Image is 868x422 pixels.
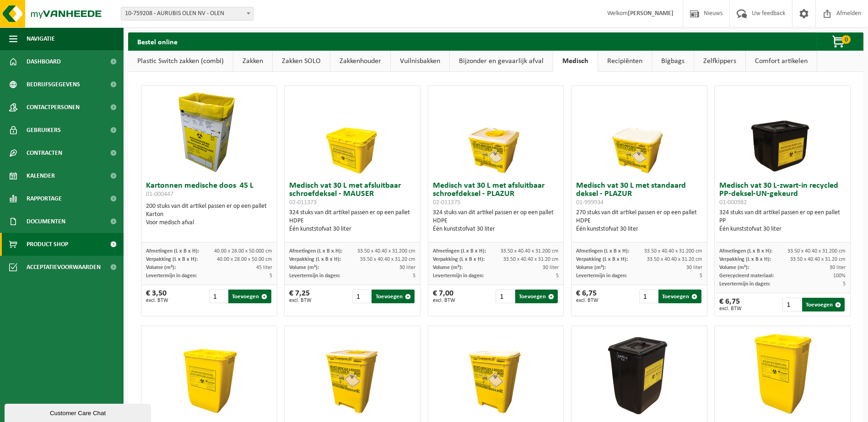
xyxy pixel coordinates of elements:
input: 1 [639,290,658,303]
span: Levertermijn in dagen: [146,273,197,279]
span: Bedrijfsgegevens [27,73,80,96]
a: Medisch [553,51,598,72]
div: 200 stuks van dit artikel passen er op een pallet [146,202,272,227]
div: PP [719,217,846,225]
span: 33.50 x 40.40 x 31.20 cm [647,257,702,262]
a: Zakken SOLO [273,51,330,72]
span: Volume (m³): [433,265,463,270]
span: excl. BTW [719,306,742,311]
span: Afmetingen (L x B x H): [433,248,486,254]
h3: Medisch vat 30 L met afsluitbaar schroefdeksel - PLAZUR [433,182,559,206]
span: Navigatie [27,27,55,50]
div: € 6,75 [576,290,598,303]
div: 324 stuks van dit artikel passen er op een pallet [289,209,415,233]
strong: [PERSON_NAME] [628,10,674,17]
a: Zakkenhouder [330,51,390,72]
span: Documenten [27,210,65,233]
span: Levertermijn in dagen: [719,281,770,287]
a: Zakken [233,51,272,72]
a: Bijzonder en gevaarlijk afval [450,51,553,72]
span: 5 [413,273,415,279]
span: Verpakking (L x B x H): [719,257,771,262]
span: 33.50 x 40.40 x 31.200 cm [644,248,702,254]
span: 30 liter [543,265,559,270]
span: Volume (m³): [719,265,749,270]
img: 02-011373 [307,86,398,177]
h3: Kartonnen medische doos 45 L [146,182,272,200]
span: excl. BTW [433,298,455,303]
span: Volume (m³): [289,265,319,270]
div: 324 stuks van dit artikel passen er op een pallet [719,209,846,233]
span: 10-759208 - AURUBIS OLEN NV - OLEN [121,7,253,21]
h3: Medisch vat 30 L-zwart-in recycled PP-deksel-UN-gekeurd [719,182,846,206]
span: 33.50 x 40.40 x 31.200 cm [501,248,559,254]
span: Dashboard [27,50,61,73]
span: Contactpersonen [27,96,80,119]
a: Comfort artikelen [746,51,817,72]
img: 01-999934 [593,86,685,177]
button: 0 [817,32,863,51]
span: Afmetingen (L x B x H): [576,248,629,254]
img: 01-000447 [163,86,255,177]
span: 5 [843,281,846,287]
span: 30 liter [686,265,702,270]
div: € 3,50 [146,290,168,303]
span: 100% [833,273,846,279]
span: Levertermijn in dagen: [289,273,340,279]
div: Karton [146,211,272,219]
a: Recipiënten [598,51,652,72]
a: Zelfkippers [694,51,745,72]
div: € 7,25 [289,290,312,303]
span: 01-999934 [576,199,604,206]
h3: Medisch vat 30 L met afsluitbaar schroefdeksel - MAUSER [289,182,415,206]
span: Product Shop [27,233,68,256]
span: Verpakking (L x B x H): [576,257,628,262]
span: 01-000982 [719,199,747,206]
img: 02-011378 [163,326,255,417]
span: Gebruikers [27,119,61,142]
h3: Medisch vat 30 L met standaard deksel - PLAZUR [576,182,702,206]
span: 33.50 x 40.40 x 31.20 cm [503,257,559,262]
span: Levertermijn in dagen: [433,273,484,279]
span: 30 liter [399,265,415,270]
div: Één kunststofvat 30 liter [719,225,846,233]
span: 02-011375 [433,199,460,206]
span: 5 [700,273,702,279]
span: 33.50 x 40.40 x 31.200 cm [357,248,415,254]
input: 1 [209,290,227,303]
img: 01-999935 [450,326,541,417]
span: excl. BTW [576,298,598,303]
span: excl. BTW [289,298,312,303]
div: HDPE [576,217,702,225]
iframe: chat widget [5,402,153,422]
span: 33.50 x 40.40 x 31.20 cm [360,257,415,262]
div: 270 stuks van dit artikel passen er op een pallet [576,209,702,233]
span: 30 liter [830,265,846,270]
span: Verpakking (L x B x H): [433,257,485,262]
h2: Bestel online [128,32,187,50]
button: Toevoegen [658,290,701,303]
div: HDPE [289,217,415,225]
span: Afmetingen (L x B x H): [719,248,772,254]
input: 1 [496,290,514,303]
div: € 6,75 [719,298,742,311]
img: 02-011376 [737,326,828,417]
div: Voor medisch afval [146,219,272,227]
span: Verpakking (L x B x H): [289,257,341,262]
a: Bigbags [652,51,694,72]
div: Één kunststofvat 30 liter [576,225,702,233]
div: € 7,00 [433,290,455,303]
span: Kalender [27,164,55,187]
div: Één kunststofvat 30 liter [433,225,559,233]
span: 5 [556,273,559,279]
span: Rapportage [27,187,62,210]
img: 02-011375 [450,86,541,177]
span: Volume (m³): [576,265,606,270]
span: 5 [270,273,272,279]
span: 40.00 x 28.00 x 50.00 cm [217,257,272,262]
span: excl. BTW [146,298,168,303]
input: 1 [782,298,801,311]
span: Afmetingen (L x B x H): [146,248,199,254]
span: 33.50 x 40.40 x 31.200 cm [787,248,846,254]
